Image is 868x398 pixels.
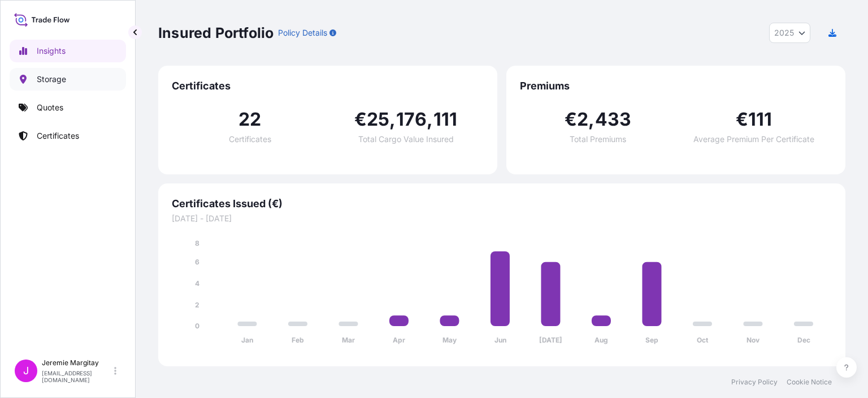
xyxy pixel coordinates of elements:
[433,110,458,129] span: 111
[238,110,261,129] span: 22
[427,110,433,129] span: ,
[37,130,79,142] p: Certificates
[565,110,577,129] span: €
[494,336,506,344] tspan: Jun
[172,197,832,211] span: Certificates Issued (€)
[195,239,199,247] tspan: 8
[195,301,199,309] tspan: 2
[393,336,405,344] tspan: Apr
[195,279,199,288] tspan: 4
[10,40,126,62] a: Insights
[10,96,126,119] a: Quotes
[42,358,112,367] p: Jeremie Margitay
[693,135,814,143] span: Average Premium Per Certificate
[769,23,810,43] button: Year Selector
[358,135,454,143] span: Total Cargo Value Insured
[229,135,271,143] span: Certificates
[42,370,112,383] p: [EMAIL_ADDRESS][DOMAIN_NAME]
[645,336,658,344] tspan: Sep
[195,322,199,330] tspan: 0
[539,336,562,344] tspan: [DATE]
[774,27,794,38] span: 2025
[292,336,304,344] tspan: Feb
[158,24,274,42] p: Insured Portfolio
[697,336,709,344] tspan: Oct
[570,135,626,143] span: Total Premiums
[37,45,66,57] p: Insights
[396,110,427,129] span: 176
[354,110,367,129] span: €
[748,110,772,129] span: 111
[389,110,396,129] span: ,
[37,74,66,85] p: Storage
[588,110,594,129] span: ,
[367,110,389,129] span: 25
[241,336,253,344] tspan: Jan
[747,336,760,344] tspan: Nov
[797,336,810,344] tspan: Dec
[278,27,327,38] p: Policy Details
[736,110,748,129] span: €
[172,213,832,224] span: [DATE] - [DATE]
[342,336,355,344] tspan: Mar
[10,125,126,147] a: Certificates
[195,258,199,266] tspan: 6
[731,378,778,387] a: Privacy Policy
[787,378,832,387] a: Cookie Notice
[23,365,29,376] span: J
[10,68,126,91] a: Storage
[595,110,632,129] span: 433
[172,79,484,93] span: Certificates
[37,102,63,113] p: Quotes
[577,110,588,129] span: 2
[442,336,457,344] tspan: May
[520,79,832,93] span: Premiums
[594,336,608,344] tspan: Aug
